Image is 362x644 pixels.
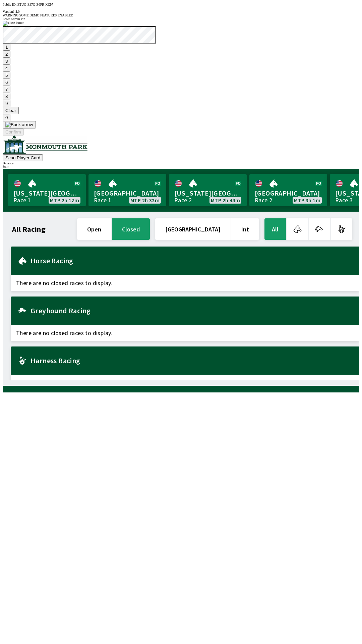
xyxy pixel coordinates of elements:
[94,198,111,203] div: Race 1
[11,375,359,391] span: There are no closed races to display.
[12,226,46,232] h1: All Racing
[13,189,80,198] span: [US_STATE][GEOGRAPHIC_DATA]
[130,198,160,203] span: MTP 2h 32m
[50,198,79,203] span: MTP 2h 12m
[94,189,161,198] span: [GEOGRAPHIC_DATA]
[112,218,150,240] button: closed
[231,218,259,240] button: Int
[3,79,10,86] button: 6
[255,198,272,203] div: Race 2
[155,218,231,240] button: [GEOGRAPHIC_DATA]
[3,58,10,65] button: 3
[13,198,31,203] div: Race 1
[174,189,241,198] span: [US_STATE][GEOGRAPHIC_DATA]
[3,114,10,121] button: 0
[11,275,359,291] span: There are no closed races to display.
[264,218,286,240] button: All
[3,3,359,6] div: Public ID:
[3,86,10,93] button: 7
[5,122,33,127] img: Back arrow
[8,174,86,206] a: [US_STATE][GEOGRAPHIC_DATA]Race 1MTP 2h 12m
[249,174,327,206] a: [GEOGRAPHIC_DATA]Race 2MTP 3h 1m
[211,198,240,203] span: MTP 2h 44m
[3,154,43,161] button: Scan Player Card
[3,65,10,72] button: 4
[3,93,10,100] button: 8
[3,44,10,51] button: 1
[3,72,10,79] button: 5
[31,308,354,313] h2: Greyhound Racing
[17,3,53,6] span: ZTUG-Z47Q-Z6FR-XZP7
[174,198,192,203] div: Race 2
[31,358,354,363] h2: Harness Racing
[3,165,359,169] div: $ 0.00
[255,189,322,198] span: [GEOGRAPHIC_DATA]
[3,128,24,136] button: Confirm
[11,325,359,341] span: There are no closed races to display.
[3,17,359,21] div: Enter Admin Pin
[3,100,10,107] button: 9
[77,218,111,240] button: open
[335,198,353,203] div: Race 3
[3,107,19,114] button: Clear
[31,258,354,263] h2: Horse Racing
[3,13,359,17] div: WARNING SOME DEMO FEATURES ENABLED
[3,10,359,13] div: Version 1.4.0
[88,174,166,206] a: [GEOGRAPHIC_DATA]Race 1MTP 2h 32m
[3,21,24,26] img: close button
[294,198,320,203] span: MTP 3h 1m
[169,174,247,206] a: [US_STATE][GEOGRAPHIC_DATA]Race 2MTP 2h 44m
[3,136,87,154] img: venue logo
[3,161,359,165] div: Balance
[3,51,10,58] button: 2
